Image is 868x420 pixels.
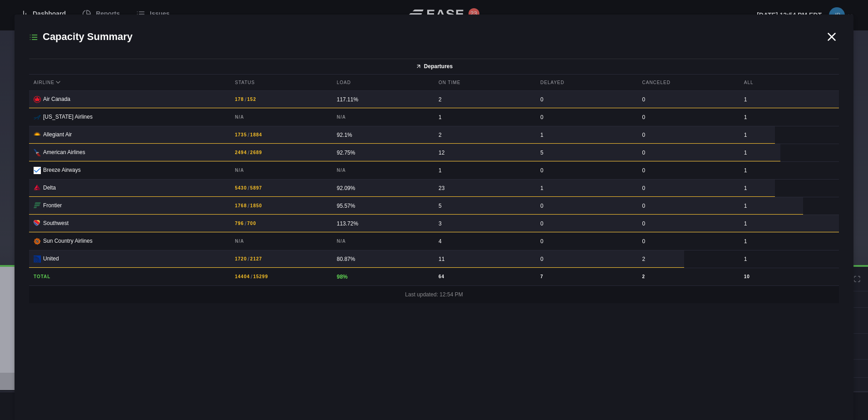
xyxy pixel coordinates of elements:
[337,238,427,245] b: N/A
[247,96,256,103] b: 152
[337,202,427,210] div: 95.57%
[536,75,635,90] div: Delayed
[250,202,262,209] b: 1850
[235,273,250,280] b: 14404
[744,237,834,245] div: 1
[439,149,529,157] div: 12
[235,220,244,227] b: 796
[642,220,733,228] div: 0
[439,131,529,139] div: 2
[744,131,834,139] div: 1
[642,237,733,245] div: 0
[540,113,631,121] div: 0
[439,95,529,104] div: 2
[235,255,247,262] b: 1720
[235,202,247,209] b: 1768
[231,75,330,90] div: Status
[43,255,59,262] span: United
[337,149,427,157] div: 92.75%
[245,95,246,104] span: /
[540,166,631,175] div: 0
[29,286,839,303] div: Last updated: 12:54 PM
[540,184,631,192] div: 1
[744,273,834,280] b: 10
[540,131,631,139] div: 1
[235,167,325,174] b: N/A
[642,95,733,104] div: 0
[29,75,228,90] div: Airline
[248,149,249,157] span: /
[251,273,252,281] span: /
[43,185,56,191] span: Delta
[439,220,529,228] div: 3
[43,131,72,138] span: Allegiant Air
[235,149,247,156] b: 2494
[439,255,529,263] div: 11
[332,75,432,90] div: Load
[43,238,93,244] span: Sun Country Airlines
[235,131,247,138] b: 1735
[642,184,733,192] div: 0
[250,149,262,156] b: 2689
[34,273,224,280] b: Total
[540,237,631,245] div: 0
[740,75,839,90] div: All
[744,113,834,121] div: 1
[337,220,427,228] div: 113.72%
[744,166,834,175] div: 1
[337,95,427,104] div: 117.11%
[642,202,733,210] div: 0
[540,220,631,228] div: 0
[744,149,834,157] div: 1
[540,202,631,210] div: 0
[540,273,631,280] b: 7
[29,29,824,44] h2: Capacity Summary
[250,131,262,138] b: 1884
[337,184,427,192] div: 92.09%
[248,131,249,139] span: /
[337,114,427,120] b: N/A
[642,166,733,175] div: 0
[540,95,631,104] div: 0
[439,202,529,210] div: 5
[235,114,325,120] b: N/A
[744,220,834,228] div: 1
[439,113,529,121] div: 1
[744,202,834,210] div: 1
[247,220,256,227] b: 700
[43,220,69,226] span: Southwest
[439,184,529,192] div: 23
[248,202,249,210] span: /
[43,167,81,173] span: Breeze Airways
[434,75,533,90] div: On Time
[642,149,733,157] div: 0
[540,255,631,263] div: 0
[337,131,427,139] div: 92.1%
[744,184,834,192] div: 1
[439,166,529,175] div: 1
[642,113,733,121] div: 0
[250,185,262,191] b: 5897
[439,237,529,245] div: 4
[235,238,325,245] b: N/A
[250,255,262,262] b: 2127
[540,149,631,157] div: 5
[744,255,834,263] div: 1
[642,273,733,280] b: 2
[235,185,247,191] b: 5430
[43,202,62,209] span: Frontier
[253,273,268,280] b: 15299
[248,184,249,192] span: /
[642,255,733,263] div: 2
[439,273,529,280] b: 64
[29,59,839,75] button: Departures
[642,131,733,139] div: 0
[337,167,427,174] b: N/A
[43,114,93,120] span: [US_STATE] Airlines
[248,255,249,263] span: /
[235,96,244,103] b: 178
[245,220,246,228] span: /
[638,75,737,90] div: Canceled
[337,273,427,281] div: 98%
[337,255,427,263] div: 80.87%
